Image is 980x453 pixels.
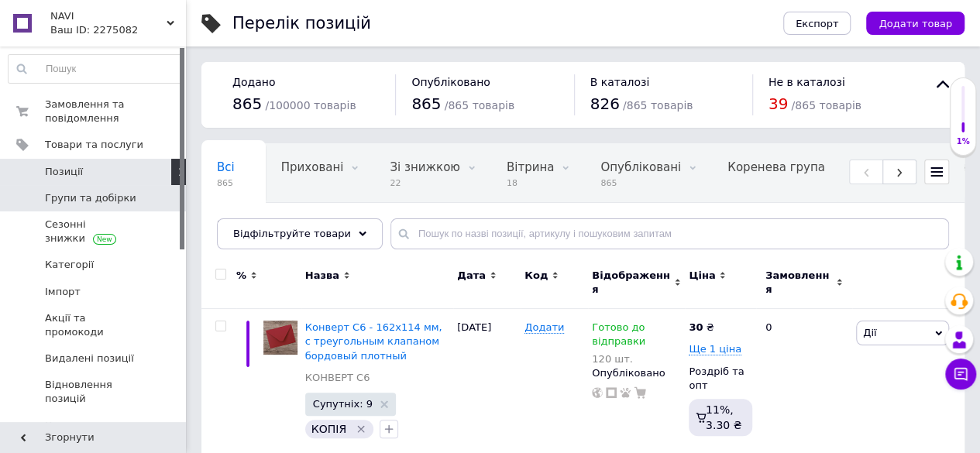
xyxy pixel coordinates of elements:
span: / 865 товарів [623,99,693,112]
span: Додати [524,321,564,334]
div: Опубліковано [592,366,681,380]
button: Експорт [783,12,851,35]
span: Всі [217,160,235,174]
span: 22 [390,177,459,189]
span: Позиції [45,165,83,179]
span: 11%, 3.30 ₴ [706,403,741,431]
span: Опубліковані [600,160,681,174]
span: 826 [590,94,620,113]
div: Ваш ID: 2275082 [50,23,186,37]
input: Пошук по назві позиції, артикулу і пошуковим запитам [390,218,949,249]
span: Приховані [281,160,344,174]
span: Дії [863,327,876,338]
span: 865 [217,177,235,189]
div: 120 шт. [592,353,681,365]
span: Дата [457,269,486,283]
span: Замовлення [765,269,832,297]
span: Вітрина [507,160,554,174]
span: 865 [411,94,441,113]
span: Категорії [45,258,94,272]
b: 30 [689,321,703,333]
span: 865 [600,177,681,189]
a: Конверт С6 - 162х114 мм, с треугольным клапаном бордовый плотный [305,321,442,361]
span: Супутніх: 9 [313,399,373,409]
span: / 865 товарів [445,99,514,112]
div: ₴ [689,321,714,335]
span: В каталозі [590,76,650,88]
span: 18 [507,177,554,189]
span: 865 [232,94,262,113]
div: Перелік позицій [232,15,371,32]
span: Назва [305,269,339,283]
button: Чат з покупцем [945,359,976,390]
span: Готово до відправки [592,321,645,352]
span: NAVI [50,9,167,23]
button: Додати товар [866,12,965,35]
span: Додано [232,76,275,88]
span: Групи та добірки [45,191,136,205]
span: Опубліковано [411,76,490,88]
span: Додати товар [879,18,952,29]
span: КОПІЯ [311,423,346,435]
span: Імпорт [45,285,81,299]
span: Сезонні знижки [45,218,143,245]
span: Відфільтруйте товари [233,228,351,239]
div: Роздріб та опт [689,365,752,393]
span: Відновлення позицій [45,378,143,406]
span: Ще 1 ціна [689,343,741,355]
div: КОНВЕРТИ ТА ЛИСТІВКИ, КОНВЕРТ Е65 (євро) [201,203,414,262]
span: Код [524,269,548,283]
span: Не в каталозі [769,76,845,88]
span: 39 [769,94,788,113]
div: 1% [951,136,975,147]
a: КОНВЕРТ С6 [305,371,370,385]
span: Відображення [592,269,670,297]
span: Замовлення та повідомлення [45,98,143,125]
span: Експорт [796,18,839,29]
span: КОНВЕРТИ ТА ЛИСТІВКИ, ... [217,219,383,233]
span: Акції та промокоди [45,311,143,339]
img: Конверт С6 - 162х114 мм, с треугольным клапаном бордовый плотный [263,321,297,355]
svg: Видалити мітку [355,423,367,435]
span: Видалені позиції [45,352,134,365]
span: % [236,269,246,283]
input: Пошук [9,55,182,83]
span: / 865 товарів [791,99,861,112]
span: Коренева група [727,160,825,174]
span: Характеристики [45,419,132,433]
span: Товари та послуги [45,138,143,152]
span: Ціна [689,269,715,283]
span: Зі знижкою [390,160,459,174]
span: / 100000 товарів [265,99,356,112]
